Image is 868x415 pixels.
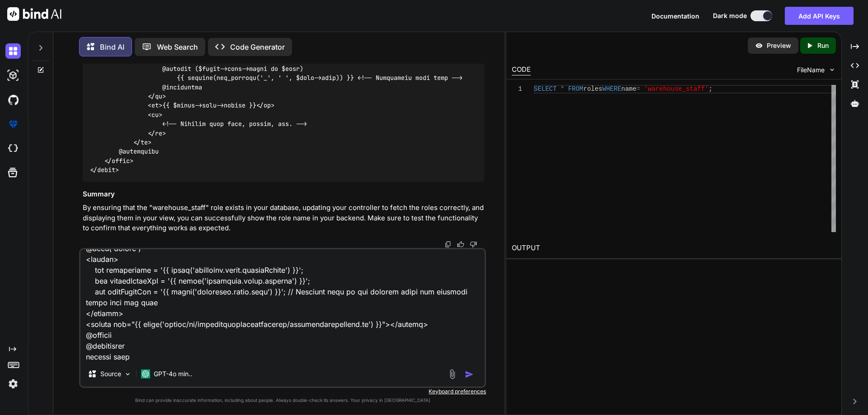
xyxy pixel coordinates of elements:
span: 'warehouse_staff' [644,85,708,93]
img: attachment [447,369,458,379]
p: Web Search [157,42,198,52]
span: = [637,85,640,93]
button: Add API Keys [785,7,854,25]
p: Preview [767,41,791,50]
textarea: @loremip('dolorsi.ametconse') @adipisc('elits', 'Doeius Tempo') @inci('utlab') <etdol> .magn-aliq... [80,249,485,361]
img: chevron down [828,66,836,74]
div: CODE [512,65,531,75]
h3: Summary [83,189,484,200]
span: SELECT [534,85,557,93]
span: FROM [568,85,583,93]
span: WHERE [602,85,621,93]
img: dislike [470,241,477,248]
img: preview [755,42,763,50]
span: FileName [797,65,825,75]
p: Bind AI [100,42,124,52]
span: ; [708,85,712,93]
p: Run [817,41,829,50]
p: Keyboard preferences [79,388,486,395]
p: Bind can provide inaccurate information, including about people. Always double-check its answers.... [79,397,486,404]
img: like [457,241,464,248]
img: copy [444,241,452,248]
p: By ensuring that the "warehouse_staff" role exists in your database, updating your controller to ... [83,203,484,233]
span: Dark mode [713,11,747,20]
img: darkAi-studio [5,68,21,83]
img: Pick Models [124,370,132,378]
img: cloudideIcon [5,141,21,156]
img: settings [5,376,21,392]
h2: OUTPUT [506,238,841,259]
span: Documentation [651,12,699,20]
p: Code Generator [230,42,285,52]
img: premium [5,117,21,132]
img: githubDark [5,92,21,107]
img: Bind AI [7,7,61,21]
p: Source [100,369,121,378]
img: GPT-4o mini [141,369,150,378]
span: name [621,85,637,93]
img: darkChat [5,43,21,59]
button: Documentation [651,11,699,21]
p: GPT-4o min.. [154,369,192,378]
img: icon [465,370,474,379]
div: 1 [512,85,522,93]
span: roles [583,85,602,93]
